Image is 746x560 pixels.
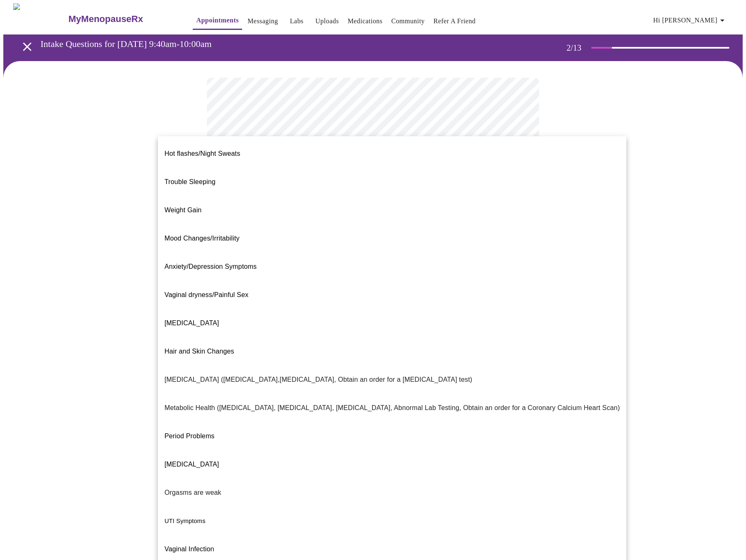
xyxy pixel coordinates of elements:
span: Trouble Sleeping [164,178,216,185]
span: Period Problems [164,432,215,440]
span: [MEDICAL_DATA] [164,461,219,468]
p: Orgasms are weak [164,488,221,498]
p: [MEDICAL_DATA] ([MEDICAL_DATA],[MEDICAL_DATA], Obtain an order for a [MEDICAL_DATA] test) [164,375,472,385]
p: Metabolic Health ([MEDICAL_DATA], [MEDICAL_DATA], [MEDICAL_DATA], Abnormal Lab Testing, Obtain an... [164,403,620,413]
span: UTI Symptoms [164,518,206,524]
span: Anxiety/Depression Symptoms [164,263,257,270]
span: Hair and Skin Changes [164,348,234,355]
span: Vaginal dryness/Painful Sex [164,291,248,298]
span: Vaginal Infection [164,545,214,553]
span: Mood Changes/Irritability [164,235,240,242]
span: Weight Gain [164,206,201,214]
span: [MEDICAL_DATA] [164,319,219,327]
span: Hot flashes/Night Sweats [164,150,240,157]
